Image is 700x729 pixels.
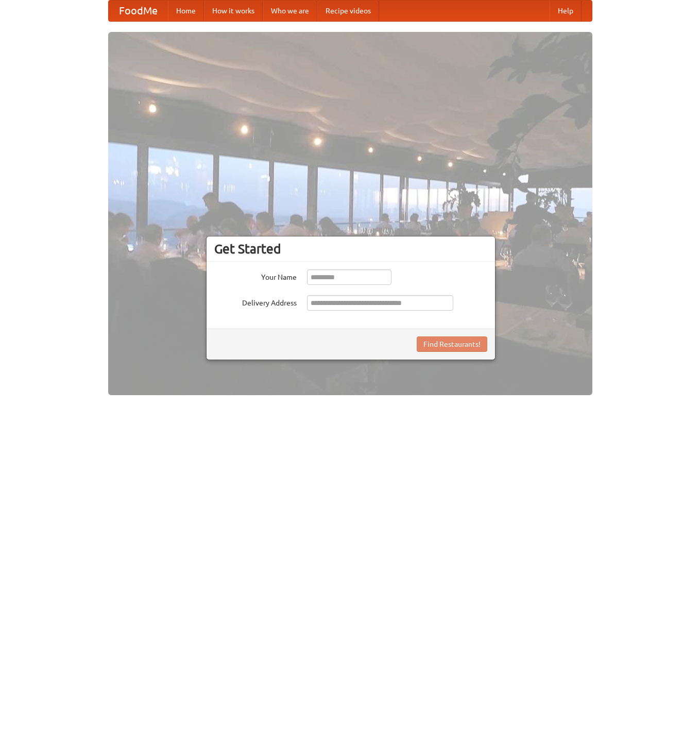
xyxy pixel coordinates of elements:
[550,1,582,21] a: Help
[168,1,204,21] a: Home
[214,269,297,282] label: Your Name
[204,1,263,21] a: How it works
[263,1,317,21] a: Who we are
[317,1,379,21] a: Recipe videos
[214,241,487,257] h3: Get Started
[109,1,168,21] a: FoodMe
[214,295,297,308] label: Delivery Address
[417,336,487,352] button: Find Restaurants!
